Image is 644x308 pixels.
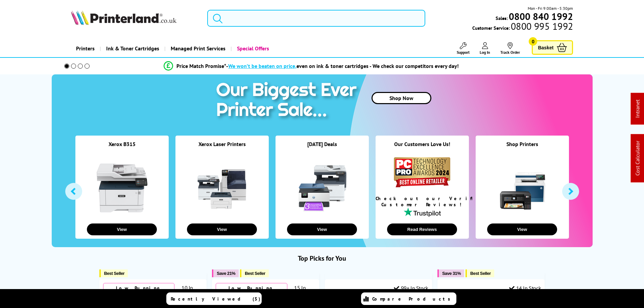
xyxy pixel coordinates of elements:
[174,284,203,298] div: 10 In Stock
[276,141,369,156] div: [DATE] Deals
[164,40,231,57] a: Managed Print Services
[634,100,641,118] a: Intranet
[480,50,490,55] span: Log In
[487,223,557,235] button: View
[228,63,296,69] span: We won’t be beaten on price,
[226,63,459,69] div: - even on ink & toner cartridges - We check our competitors every day!
[457,42,470,55] a: Support
[231,40,274,57] a: Special Offers
[510,23,573,29] span: 0800 995 1992
[509,10,573,23] b: 0800 840 1992
[500,42,520,55] a: Track Order
[387,223,457,235] button: Read Reviews
[472,23,573,31] span: Customer Service:
[198,141,246,147] a: Xerox Laser Printers
[240,269,269,277] button: Best Seller
[470,271,491,276] span: Best Seller
[187,223,257,235] button: View
[106,40,159,57] span: Ink & Toner Cartridges
[361,292,456,305] a: Compare Products
[71,40,100,57] a: Printers
[87,223,157,235] button: View
[166,292,262,305] a: Recently Viewed (5)
[104,271,125,276] span: Best Seller
[217,271,235,276] span: Save 21%
[476,141,569,156] div: Shop Printers
[437,269,464,277] button: Save 31%
[171,296,261,302] span: Recently Viewed (5)
[508,13,573,20] a: 0800 840 1992
[216,283,287,299] div: Low Running Costs
[212,269,239,277] button: Save 21%
[71,10,176,25] img: Printerland Logo
[376,195,469,208] div: Check out our Verified Customer Reviews!
[55,60,568,72] li: modal_Promise
[245,271,265,276] span: Best Seller
[287,284,316,298] div: 15 In Stock
[71,10,199,26] a: Printerland Logo
[538,43,553,52] span: Basket
[176,63,226,69] span: Price Match Promise*
[529,37,537,46] span: 0
[287,223,357,235] button: View
[394,285,428,291] div: 99+ In Stock
[442,271,461,276] span: Save 31%
[466,269,494,277] button: Best Seller
[376,141,469,156] div: Our Customers Love Us!
[103,283,175,299] div: Low Running Costs
[480,42,490,55] a: Log In
[100,40,164,57] a: Ink & Toner Cartridges
[634,141,641,176] a: Cost Calculator
[99,269,128,277] button: Best Seller
[509,285,541,291] div: 14 In Stock
[213,74,363,127] img: printer sale
[372,92,431,104] a: Shop Now
[496,15,508,21] span: Sales:
[528,5,573,11] span: Mon - Fri 9:00am - 5:30pm
[457,50,470,55] span: Support
[109,141,136,147] a: Xerox B315
[532,40,573,55] a: Basket 0
[372,296,454,302] span: Compare Products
